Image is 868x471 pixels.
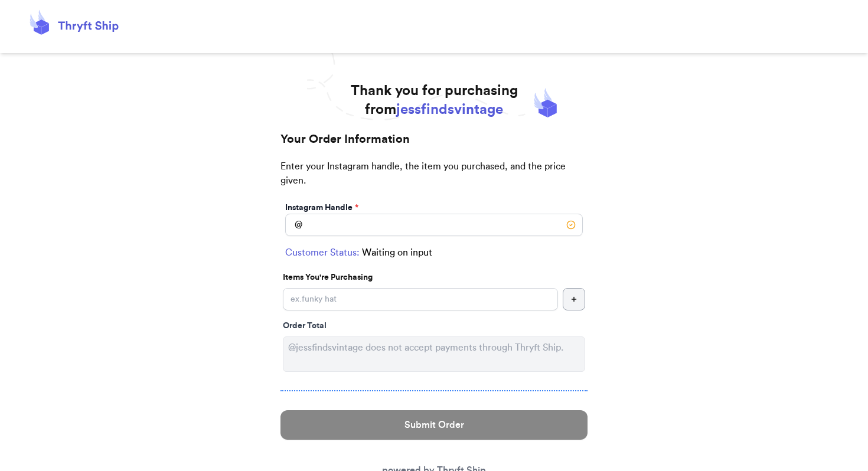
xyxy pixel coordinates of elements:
[283,272,585,283] p: Items You're Purchasing
[285,246,360,260] span: Customer Status:
[285,214,302,236] div: @
[285,202,358,214] label: Instagram Handle
[280,410,588,440] button: Submit Order
[280,131,588,159] h2: Your Order Information
[283,320,585,332] div: Order Total
[280,159,588,199] p: Enter your Instagram handle, the item you purchased, and the price given.
[396,103,503,117] span: jessfindsvintage
[362,246,432,260] span: Waiting on input
[351,81,518,119] h1: Thank you for purchasing from
[283,288,558,310] input: ex.funky hat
